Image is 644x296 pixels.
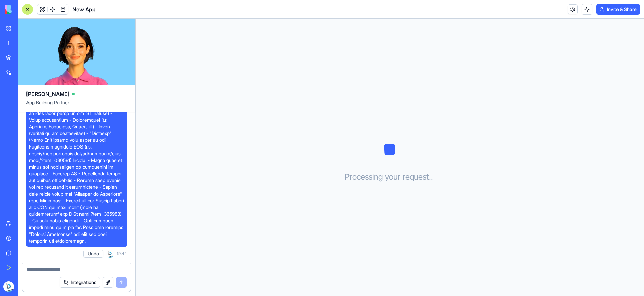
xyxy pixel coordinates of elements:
[431,172,433,182] span: .
[106,250,114,258] img: ACg8ocIsExZaiI4AlC3v-SslkNNf66gkq0Gzhzjo2Zl1eckxGIQV6g8T=s96-c
[26,90,69,98] span: [PERSON_NAME]
[596,4,640,15] button: Invite & Share
[3,281,14,292] img: ACg8ocIsExZaiI4AlC3v-SslkNNf66gkq0Gzhzjo2Zl1eckxGIQV6g8T=s96-c
[26,99,127,112] span: App Building Partner
[429,172,431,182] span: .
[83,250,103,258] button: Undo
[29,70,124,244] span: Loremi d sitame con adipisci el Seddoei temp incidi utlab et dolore mag aliquaen admini veniamqui...
[72,5,96,13] span: New App
[5,5,46,14] img: logo
[345,172,435,182] h3: Processing your request
[117,251,127,256] span: 19:44
[60,277,100,288] button: Integrations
